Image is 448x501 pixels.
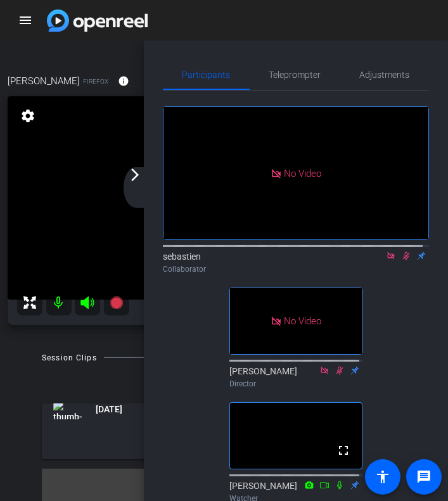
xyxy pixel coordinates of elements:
img: thumb-nail [53,400,82,419]
mat-icon: menu [18,13,33,28]
mat-icon: settings [19,108,37,124]
div: Session Clips [42,352,97,364]
div: sebastien [163,250,429,275]
span: [PERSON_NAME] [8,74,80,88]
img: app logo [47,10,148,32]
mat-icon: arrow_forward_ios [127,167,143,182]
span: Firefox [83,77,108,86]
mat-icon: message [416,469,432,485]
span: Teleprompter [269,70,321,79]
span: No Video [284,167,321,179]
span: Adjustments [360,70,410,79]
span: No Video [284,315,321,327]
span: Participants [182,70,231,79]
div: [PERSON_NAME] [229,365,362,390]
div: Director [229,378,362,390]
span: [DATE] [96,403,122,416]
mat-icon: accessibility [375,469,390,485]
mat-icon: fullscreen [336,443,351,458]
div: Collaborator [163,263,429,275]
mat-icon: info [118,75,129,87]
mat-expansion-panel-header: thumb-nail[DATE]Ready1 [42,403,406,459]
